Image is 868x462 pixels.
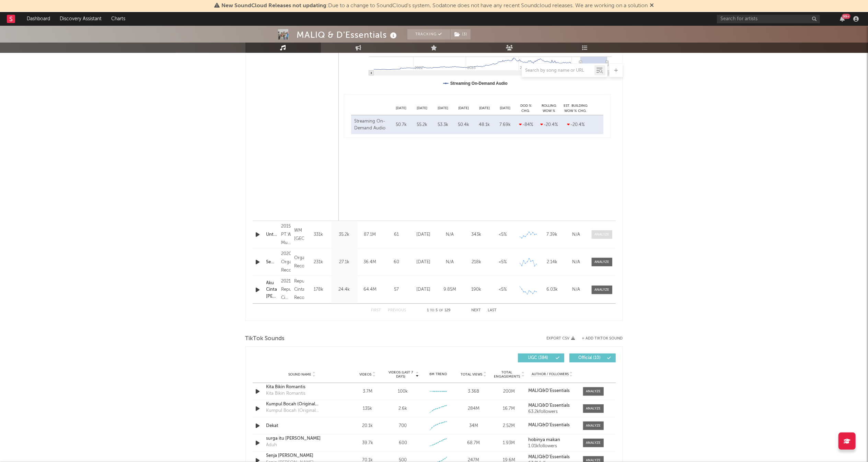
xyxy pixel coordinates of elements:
[574,356,605,360] span: Official ( 10 )
[333,231,356,238] div: 35.2k
[221,3,648,9] span: : Due to a change to SoundCloud's system, Sodatone does not have any recent Soundcloud releases. ...
[528,455,576,460] a: MALIQ&D'Essentials
[465,231,488,238] div: 343k
[493,370,521,379] span: Total Engagements
[422,372,454,377] div: 6M Trend
[493,440,525,447] div: 1.93M
[528,455,570,459] strong: MALIQ&D'Essentials
[493,388,525,395] div: 200M
[385,259,409,266] div: 60
[842,14,850,19] div: 99 +
[439,309,443,312] span: of
[266,407,338,414] div: Kumpul Bocah (Original Soundtrack From “JUMBO")
[399,440,407,447] div: 600
[430,309,434,312] span: to
[474,106,495,111] div: [DATE]
[532,372,569,377] span: Author / Followers
[547,336,575,340] button: Export CSV
[528,389,570,393] strong: MALIQ&D'Essentials
[528,403,576,408] a: MALIQ&D'Essentials
[434,122,452,128] div: 53.3k
[266,442,277,449] div: Aduh
[488,309,497,312] button: Last
[528,423,576,428] a: MALIQ&D'Essentials
[266,452,338,459] a: Senja [PERSON_NAME]
[542,259,563,266] div: 2.14k
[412,286,435,293] div: [DATE]
[518,354,564,362] button: UGC(384)
[412,231,435,238] div: [DATE]
[717,15,820,23] input: Search for artists
[432,106,453,111] div: [DATE]
[564,122,588,128] div: -20.4 %
[412,106,432,111] div: [DATE]
[453,106,474,111] div: [DATE]
[266,384,338,391] a: Kita Bikin Romantis
[266,435,338,442] div: surga itu [PERSON_NAME]
[458,423,489,429] div: 34M
[266,231,278,238] div: Untitled
[650,3,654,9] span: Dismiss
[266,280,278,300] a: Aku Cinta [PERSON_NAME] Dia
[413,122,431,128] div: 55.2k
[536,103,562,113] div: Rolling WoW % Chg.
[493,423,525,429] div: 2.52M
[582,337,623,340] button: + Add TikTok Sound
[308,231,330,238] div: 331k
[393,122,410,128] div: 50.7k
[359,286,381,293] div: 64.4M
[387,370,415,379] span: Videos (last 7 days)
[22,12,55,26] a: Dashboard
[522,68,594,73] input: Search by song name or URL
[528,444,576,449] div: 1.01k followers
[497,122,514,128] div: 7.69k
[542,286,563,293] div: 6.03k
[458,388,489,395] div: 3.36B
[355,118,389,131] div: Streaming On-Demand Audio
[221,3,326,9] span: New SoundCloud Releases not updating
[518,122,535,128] div: -84 %
[516,103,536,113] div: DoD % Chg.
[491,231,514,238] div: <5%
[333,286,356,293] div: 24.4k
[528,438,560,442] strong: hobinya makan
[245,335,285,343] span: TikTok Sounds
[528,438,576,442] a: hobinya makan
[266,259,278,266] div: Semoga
[297,29,399,41] div: MALIQ & D'Essentials
[359,231,381,238] div: 87.1M
[281,277,291,302] div: 2021 Republik Cinta Records
[491,286,514,293] div: <5%
[385,231,409,238] div: 61
[465,286,488,293] div: 190k
[371,309,381,312] button: First
[398,388,408,395] div: 100k
[455,122,473,128] div: 50.4k
[840,16,845,22] button: 99+
[294,254,304,270] div: Organic Records
[420,307,458,315] div: 1 5 129
[538,122,560,128] div: -20.4 %
[461,372,482,377] span: Total Views
[266,423,338,429] a: Dekat
[399,423,407,429] div: 700
[391,106,412,111] div: [DATE]
[528,409,576,414] div: 63.2k followers
[281,250,291,275] div: 2020 Organic Records
[495,106,516,111] div: [DATE]
[528,423,570,427] strong: MALIQ&D'Essentials
[407,29,450,39] button: Tracking
[575,337,623,340] button: + Add TikTok Sound
[458,440,489,447] div: 68.7M
[528,389,576,393] a: MALIQ&D'Essentials
[465,259,488,266] div: 218k
[566,286,587,293] div: N/A
[294,227,304,243] div: WM [GEOGRAPHIC_DATA]
[562,103,590,113] div: Est. Building WoW % Chg.
[352,423,384,429] div: 20.1k
[476,122,493,128] div: 48.1k
[493,405,525,412] div: 16.7M
[398,405,407,412] div: 2.6k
